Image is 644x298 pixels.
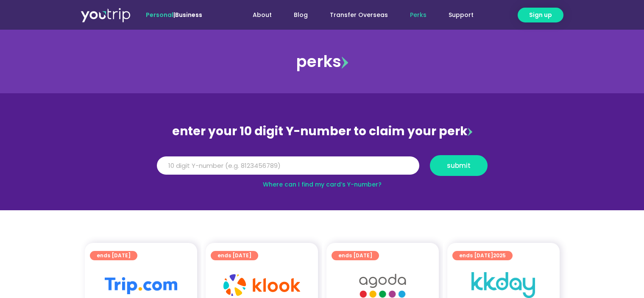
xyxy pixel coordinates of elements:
[399,7,438,23] a: Perks
[493,252,506,259] span: 2025
[153,120,492,142] div: enter your 10 digit Y-number to claim your perk
[332,251,379,260] a: ends [DATE]
[518,8,563,22] a: Sign up
[430,155,488,176] button: submit
[157,155,488,182] form: Y Number
[175,11,202,19] a: Business
[452,251,513,260] a: ends [DATE]2025
[146,11,202,19] span: |
[338,251,372,260] span: ends [DATE]
[283,7,319,23] a: Blog
[90,251,137,260] a: ends [DATE]
[157,156,419,175] input: 10 digit Y-number (e.g. 8123456789)
[438,7,485,23] a: Support
[447,162,471,169] span: submit
[97,251,131,260] span: ends [DATE]
[263,180,382,189] a: Where can I find my card’s Y-number?
[242,7,283,23] a: About
[211,251,258,260] a: ends [DATE]
[217,251,251,260] span: ends [DATE]
[319,7,399,23] a: Transfer Overseas
[146,11,173,19] span: Personal
[459,251,506,260] span: ends [DATE]
[529,11,552,19] span: Sign up
[225,7,485,23] nav: Menu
